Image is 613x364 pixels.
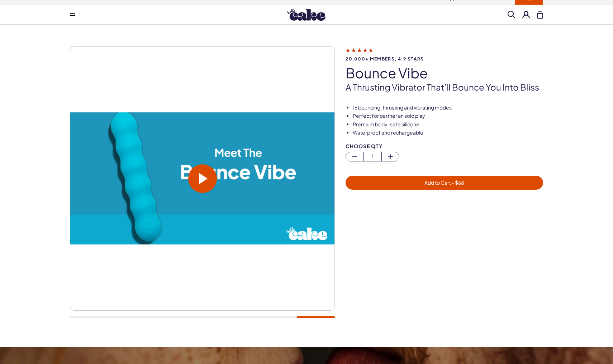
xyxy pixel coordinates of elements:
[424,179,464,186] span: Add to Cart
[353,129,543,136] li: Waterproof and rechargeable
[364,152,381,160] span: 1
[287,9,325,21] img: Hello Cake
[353,121,543,128] li: Premium body-safe silicone
[353,104,543,111] li: 16 bouncing, thrusting and vibrating modes
[346,144,543,149] div: Choose Qty
[346,65,543,81] h1: bounce vibe
[346,57,543,61] span: 20,000+ members, 4.9 stars
[346,81,543,93] p: A thrusting vibrator that’ll bounce you into bliss
[346,176,543,190] button: Add to Cart - $68
[346,47,543,61] a: 20,000+ members, 4.9 stars
[451,179,464,186] span: - $ 68
[353,112,543,120] li: Perfect for partner an solo play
